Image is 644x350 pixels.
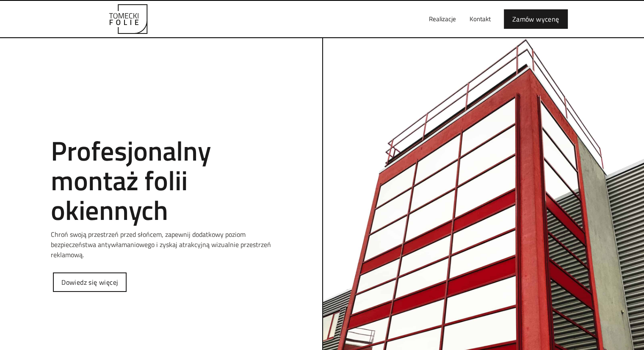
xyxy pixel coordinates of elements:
[51,229,271,260] p: Chroń swoją przestrzeń przed słońcem, zapewnij dodatkowy poziom bezpieczeństwa antywłamaniowego i...
[51,114,271,123] h1: Tomecki folie
[53,272,127,292] a: Dowiedz się więcej
[422,6,463,33] a: Realizacje
[504,9,568,29] a: Zamów wycenę
[51,136,271,225] h2: Profesjonalny montaż folii okiennych
[463,6,498,33] a: Kontakt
